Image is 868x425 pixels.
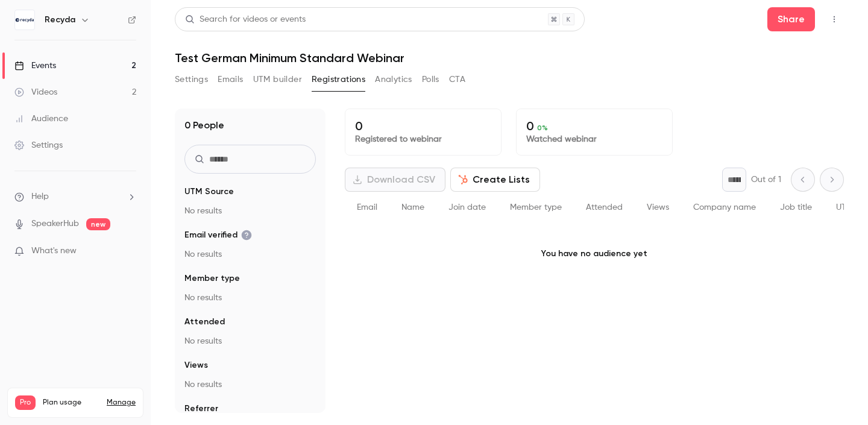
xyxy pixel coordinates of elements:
[422,70,439,89] button: Polls
[175,51,844,65] h1: Test German Minimum Standard Webinar
[751,174,781,186] p: Out of 1
[184,403,218,415] span: Referrer
[175,70,208,89] button: Settings
[357,203,377,212] span: Email
[780,203,812,212] span: Job title
[693,203,756,212] span: Company name
[345,224,844,284] p: You have no audience yet
[355,133,491,145] p: Registered to webinar
[184,248,316,260] p: No results
[184,186,234,198] span: UTM Source
[312,70,365,89] button: Registrations
[107,398,136,408] a: Manage
[448,203,486,212] span: Join date
[14,139,63,151] div: Settings
[526,119,662,133] p: 0
[15,10,34,30] img: Recyda
[31,218,79,230] a: SpeakerHub
[184,118,224,133] h1: 0 People
[31,245,77,257] span: What's new
[31,190,49,203] span: Help
[184,379,316,391] p: No results
[45,14,75,26] h6: Recyda
[14,86,57,98] div: Videos
[767,7,815,31] button: Share
[355,119,491,133] p: 0
[184,316,225,328] span: Attended
[184,359,208,371] span: Views
[450,168,540,192] button: Create Lists
[122,246,136,257] iframe: Noticeable Trigger
[14,60,56,72] div: Events
[184,292,316,304] p: No results
[86,218,110,230] span: new
[218,70,243,89] button: Emails
[537,124,548,132] span: 0 %
[401,203,424,212] span: Name
[184,205,316,217] p: No results
[14,190,136,203] li: help-dropdown-opener
[184,335,316,347] p: No results
[510,203,562,212] span: Member type
[14,113,68,125] div: Audience
[449,70,465,89] button: CTA
[647,203,669,212] span: Views
[184,229,252,241] span: Email verified
[375,70,412,89] button: Analytics
[15,395,36,410] span: Pro
[185,13,306,26] div: Search for videos or events
[586,203,623,212] span: Attended
[253,70,302,89] button: UTM builder
[184,272,240,285] span: Member type
[43,398,99,408] span: Plan usage
[526,133,662,145] p: Watched webinar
